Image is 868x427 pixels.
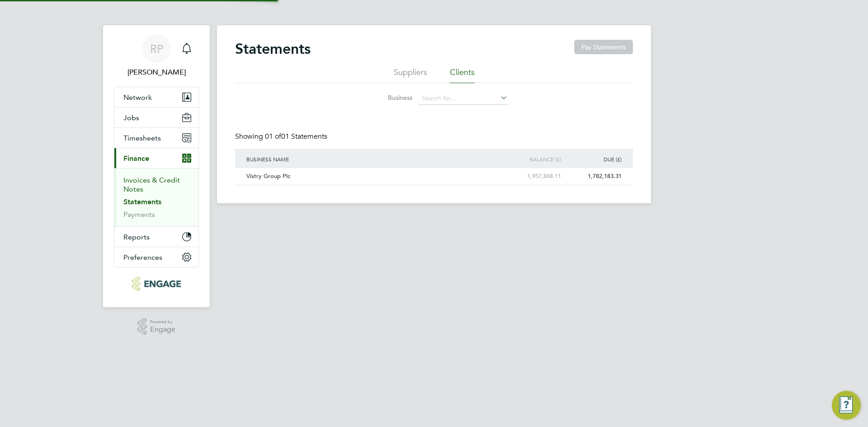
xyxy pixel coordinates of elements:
[394,67,427,83] li: Suppliers
[244,149,502,169] div: Business Name
[244,168,624,175] a: Vistry Group Plc1,957,868.111,782,183.31
[419,92,508,105] input: Search for...
[114,108,198,127] button: Jobs
[114,227,198,247] button: Reports
[574,40,633,54] button: Pay Statements
[114,128,198,148] button: Timesheets
[235,132,329,141] div: Showing
[114,67,199,78] span: Richard Pogmore
[502,168,563,185] div: 1,957,868.11
[123,197,161,206] a: Statements
[244,168,502,185] div: Vistry Group Plc
[123,233,150,241] span: Reports
[114,277,199,291] a: Go to home page
[123,154,149,163] span: Finance
[123,113,139,122] span: Jobs
[265,132,281,141] span: 01 of
[123,210,155,219] a: Payments
[103,25,210,307] nav: Main navigation
[265,132,327,141] span: 01 Statements
[114,168,198,226] div: Finance
[360,94,412,102] label: Business
[114,34,199,78] a: RP[PERSON_NAME]
[502,149,563,169] div: Balance (£)
[832,391,861,420] button: Engage Resource Center
[235,40,311,58] h2: Statements
[114,247,198,267] button: Preferences
[123,176,180,193] a: Invoices & Credit Notes
[114,148,198,168] button: Finance
[132,277,180,291] img: northbuildrecruit-logo-retina.png
[563,149,624,169] div: Due (£)
[563,168,624,185] div: 1,782,183.31
[150,318,175,326] span: Powered by
[137,318,176,335] a: Powered byEngage
[150,326,175,333] span: Engage
[123,93,152,102] span: Network
[450,67,475,83] li: Clients
[123,253,162,262] span: Preferences
[150,43,163,55] span: RP
[123,134,161,142] span: Timesheets
[114,87,198,107] button: Network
